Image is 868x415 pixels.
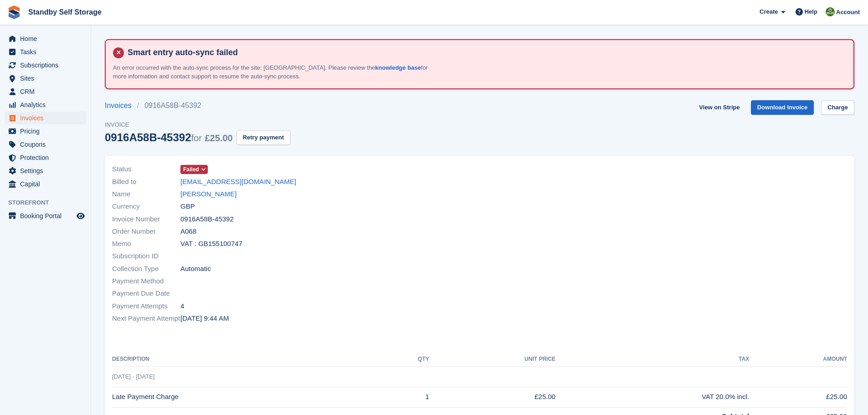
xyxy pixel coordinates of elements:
a: menu [5,125,86,138]
a: Invoices [105,100,137,111]
a: menu [5,59,86,72]
a: menu [5,164,86,177]
span: Storefront [8,198,91,207]
td: 1 [383,387,429,407]
span: Payment Due Date [112,288,180,299]
th: Tax [555,352,749,367]
span: for [191,133,201,143]
a: menu [5,112,86,124]
th: Description [112,352,383,367]
span: Billed to [112,177,180,187]
span: Create [760,7,778,16]
a: Charge [821,100,854,115]
a: Download Invoice [751,100,814,115]
span: Automatic [180,264,211,274]
span: Sites [20,72,75,85]
time: 2025-08-14 08:44:02 UTC [180,313,229,324]
a: View on Stripe [695,100,743,115]
span: Next Payment Attempt [112,313,180,324]
span: VAT : GB155100747 [180,239,242,249]
span: Capital [20,178,75,190]
span: Account [836,8,860,17]
span: Help [805,7,817,16]
a: menu [5,138,86,151]
span: Booking Portal [20,210,75,222]
th: Amount [749,352,847,367]
span: Currency [112,201,180,212]
span: Order Number [112,226,180,237]
p: An error occurred with the auto-sync process for the site: [GEOGRAPHIC_DATA]. Please review the f... [113,63,432,81]
span: 4 [180,301,184,312]
span: Invoice [105,120,290,129]
span: Failed [183,165,199,174]
a: menu [5,151,86,164]
span: Analytics [20,98,75,111]
span: [DATE] - [DATE] [112,373,154,380]
span: A068 [180,226,196,237]
span: Collection Type [112,264,180,274]
a: [PERSON_NAME] [180,189,236,200]
span: Home [20,32,75,45]
span: Settings [20,164,75,177]
div: 0916A58B-45392 [105,131,233,143]
nav: breadcrumbs [105,100,290,111]
a: menu [5,85,86,98]
td: £25.00 [749,387,847,407]
a: menu [5,32,86,45]
a: Preview store [75,210,86,221]
a: knowledge base [375,64,421,71]
td: Late Payment Charge [112,387,383,407]
span: Memo [112,239,180,249]
span: Protection [20,151,75,164]
a: Standby Self Storage [25,5,105,20]
span: Name [112,189,180,200]
span: Payment Attempts [112,301,180,312]
th: QTY [383,352,429,367]
a: menu [5,178,86,190]
div: VAT 20.0% incl. [555,392,749,402]
img: stora-icon-8386f47178a22dfd0bd8f6a31ec36ba5ce8667c1dd55bd0f319d3a0aa187defe.svg [7,5,21,19]
a: [EMAIL_ADDRESS][DOMAIN_NAME] [180,177,296,187]
h4: Smart entry auto-sync failed [124,47,846,58]
span: GBP [180,201,195,212]
span: CRM [20,85,75,98]
span: Invoices [20,112,75,124]
a: menu [5,98,86,111]
img: Steve Hambridge [826,7,835,16]
span: Status [112,164,180,174]
button: Retry payment [236,130,290,145]
span: Payment Method [112,276,180,287]
a: menu [5,46,86,58]
span: Subscriptions [20,59,75,72]
span: Invoice Number [112,214,180,225]
span: Coupons [20,138,75,151]
a: Failed [180,164,208,174]
span: 0916A58B-45392 [180,214,234,225]
a: menu [5,72,86,85]
td: £25.00 [429,387,555,407]
span: Pricing [20,125,75,138]
a: menu [5,210,86,222]
span: Tasks [20,46,75,58]
th: Unit Price [429,352,555,367]
span: Subscription ID [112,251,180,261]
span: £25.00 [205,133,233,143]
